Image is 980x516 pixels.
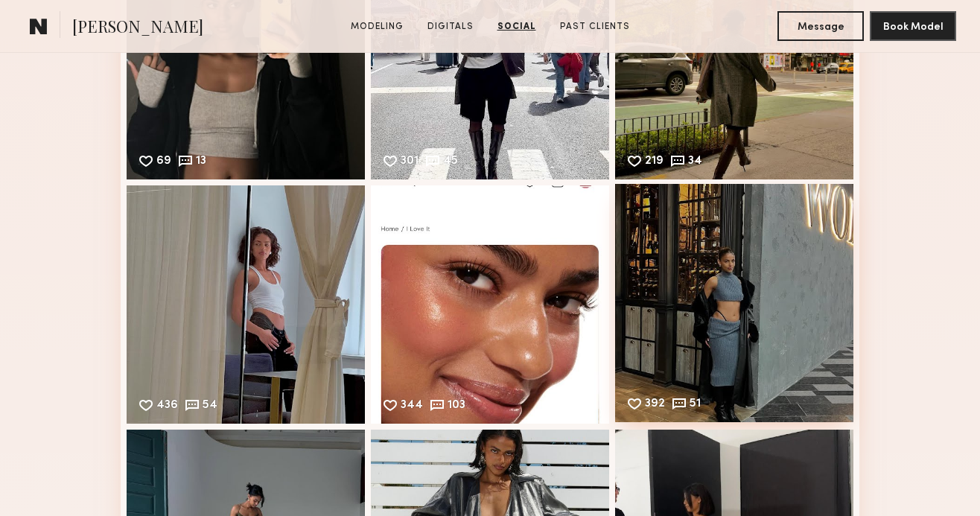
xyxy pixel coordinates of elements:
div: 344 [401,400,423,413]
a: Past Clients [554,20,636,34]
a: Book Model [870,19,956,32]
span: [PERSON_NAME] [72,15,203,41]
div: 54 [203,400,217,413]
div: 219 [645,156,664,169]
div: 69 [156,156,171,169]
div: 392 [645,398,665,412]
div: 34 [688,156,702,169]
div: 45 [443,156,458,169]
div: 51 [690,398,701,412]
button: Book Model [870,11,956,41]
div: 103 [448,400,465,413]
div: 301 [401,156,419,169]
a: Modeling [345,20,410,34]
button: Message [777,11,864,41]
a: Digitals [421,20,480,34]
div: 13 [196,156,206,169]
a: Social [491,20,542,34]
div: 436 [156,400,178,413]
